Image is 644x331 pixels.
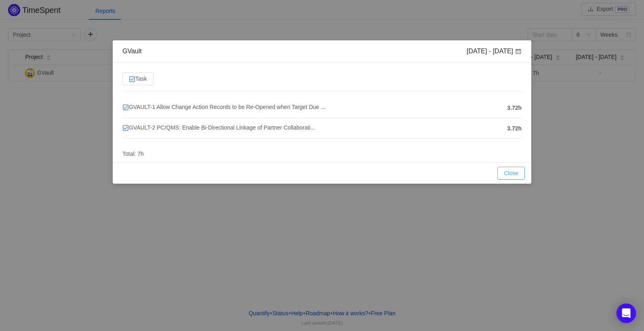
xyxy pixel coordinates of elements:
img: 10318 [122,125,129,131]
span: Task [129,75,147,82]
div: [DATE] - [DATE] [467,47,522,56]
span: GVAULT-2 PC/QMS: Enable Bi-Directional Linkage of Partner Collaborati... [122,124,315,131]
div: Open Intercom Messenger [617,304,636,323]
span: GVAULT-1 Allow Change Action Records to be Re-Opened when Target Due ... [122,104,325,110]
span: Total: 7h [122,151,144,157]
button: Close [497,167,525,180]
span: 3.72h [507,104,522,112]
div: GVault [122,47,142,56]
span: 3.72h [507,124,522,133]
img: 10318 [129,76,135,82]
img: 10318 [122,104,129,111]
